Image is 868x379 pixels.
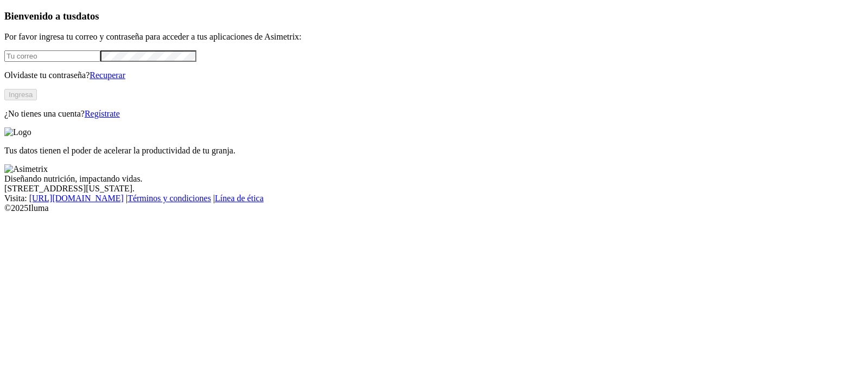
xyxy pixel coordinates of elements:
a: Recuperar [90,70,125,80]
div: © 2025 Iluma [4,203,864,213]
input: Tu correo [4,50,100,62]
div: Diseñando nutrición, impactando vidas. [4,174,864,184]
button: Ingresa [4,89,37,100]
div: [STREET_ADDRESS][US_STATE]. [4,184,864,194]
p: Tus datos tienen el poder de acelerar la productividad de tu granja. [4,146,864,156]
h3: Bienvenido a tus [4,10,864,22]
div: Visita : | | [4,194,864,203]
a: [URL][DOMAIN_NAME] [29,194,124,203]
p: Olvidaste tu contraseña? [4,70,864,80]
a: Términos y condiciones [127,194,211,203]
img: Logo [4,127,31,137]
p: ¿No tienes una cuenta? [4,109,864,119]
a: Línea de ética [215,194,264,203]
p: Por favor ingresa tu correo y contraseña para acceder a tus aplicaciones de Asimetrix: [4,32,864,42]
a: Regístrate [85,109,120,118]
span: datos [76,10,99,22]
img: Asimetrix [4,164,48,174]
